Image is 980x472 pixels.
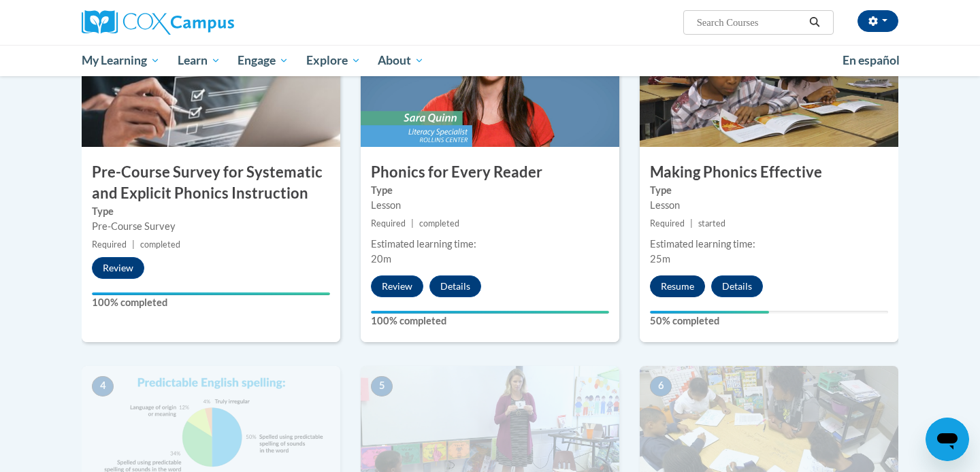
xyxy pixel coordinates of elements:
[132,239,135,250] span: |
[371,376,393,397] span: 5
[711,275,763,297] button: Details
[371,253,391,265] span: 20m
[92,219,330,234] div: Pre-Course Survey
[371,314,609,328] label: 100% completed
[361,11,619,147] img: Course Image
[61,45,919,76] div: Main menu
[696,14,804,31] input: Search Courses
[92,292,330,295] div: Your progress
[306,52,361,69] span: Explore
[371,218,406,229] span: Required
[650,314,888,328] label: 50% completed
[650,218,685,229] span: Required
[429,275,481,297] button: Details
[92,239,127,250] span: Required
[371,198,609,213] div: Lesson
[650,376,672,397] span: 6
[238,52,289,69] span: Engage
[640,11,898,147] img: Course Image
[140,239,180,250] span: completed
[857,10,898,32] button: Account Settings
[926,418,969,461] iframe: Button to launch messaging window
[834,46,909,75] a: En español
[650,311,769,314] div: Your progress
[371,183,609,198] label: Type
[843,53,900,67] span: En español
[419,218,459,229] span: completed
[73,45,169,76] a: My Learning
[92,376,114,397] span: 4
[650,183,888,198] label: Type
[690,218,693,229] span: |
[411,218,414,229] span: |
[92,295,330,310] label: 100% completed
[82,10,340,35] a: Cox Campus
[82,11,340,147] img: Course Image
[92,204,330,219] label: Type
[650,253,670,265] span: 25m
[698,218,725,229] span: started
[82,10,234,35] img: Cox Campus
[371,275,423,297] button: Review
[650,198,888,213] div: Lesson
[640,162,898,183] h3: Making Phonics Effective
[178,52,220,69] span: Learn
[804,14,825,31] button: Search
[650,275,705,297] button: Resume
[92,257,144,279] button: Review
[650,237,888,252] div: Estimated learning time:
[371,311,609,314] div: Your progress
[361,162,619,183] h3: Phonics for Every Reader
[378,52,424,69] span: About
[370,45,434,76] a: About
[82,52,160,69] span: My Learning
[297,45,370,76] a: Explore
[169,45,229,76] a: Learn
[229,45,297,76] a: Engage
[82,162,340,204] h3: Pre-Course Survey for Systematic and Explicit Phonics Instruction
[371,237,609,252] div: Estimated learning time:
